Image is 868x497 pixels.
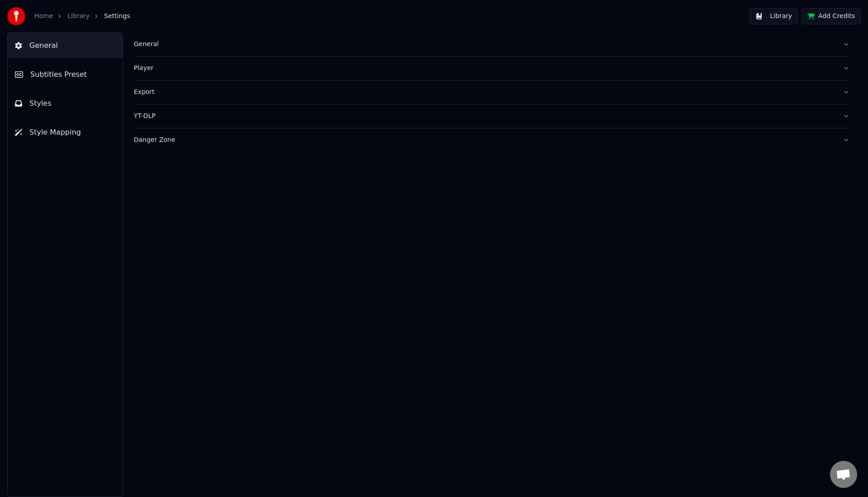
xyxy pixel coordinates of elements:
button: Add Credits [802,8,861,24]
div: Player [134,64,835,73]
div: General [134,40,835,49]
button: Library [750,8,798,24]
span: Style Mapping [29,127,81,138]
button: YT-DLP [134,104,850,128]
button: Style Mapping [8,120,123,145]
img: youka [7,7,25,25]
button: Styles [8,91,123,116]
span: Settings [104,12,130,21]
span: General [29,40,58,51]
nav: breadcrumb [34,12,130,21]
a: Open chat [830,461,857,488]
button: Subtitles Preset [8,62,123,87]
div: Export [134,88,835,97]
a: Home [34,12,53,21]
button: Danger Zone [134,128,850,152]
button: Export [134,80,850,104]
div: Danger Zone [134,136,835,145]
button: General [134,33,850,56]
span: Styles [29,98,52,109]
div: YT-DLP [134,112,835,121]
span: Subtitles Preset [30,69,87,80]
button: General [8,33,123,58]
button: Player [134,56,850,80]
a: Library [67,12,90,21]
